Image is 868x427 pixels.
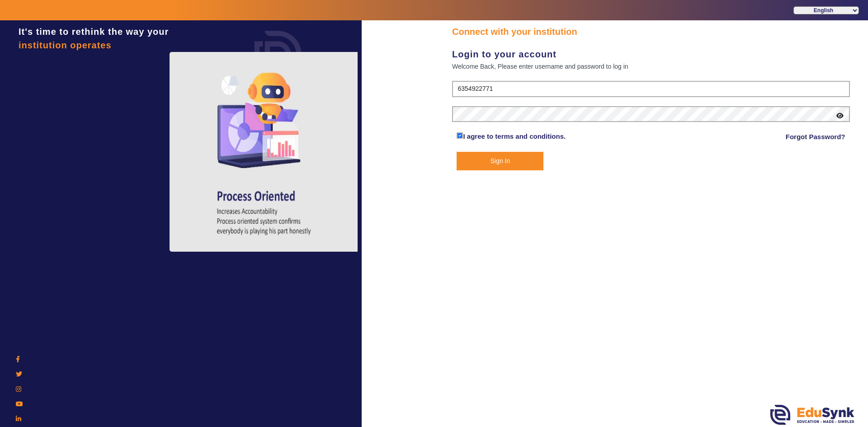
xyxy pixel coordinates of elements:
[244,20,312,88] img: login.png
[170,52,359,252] img: login4.png
[452,61,850,72] div: Welcome Back, Please enter username and password to log in
[457,152,543,170] button: Sign In
[19,27,169,37] span: It's time to rethink the way your
[452,25,850,38] div: Connect with your institution
[463,132,566,140] a: I agree to terms and conditions.
[452,47,850,61] div: Login to your account
[770,405,854,425] img: edusynk.png
[19,40,112,50] span: institution operates
[452,81,850,97] input: User Name
[786,131,845,142] a: Forgot Password?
